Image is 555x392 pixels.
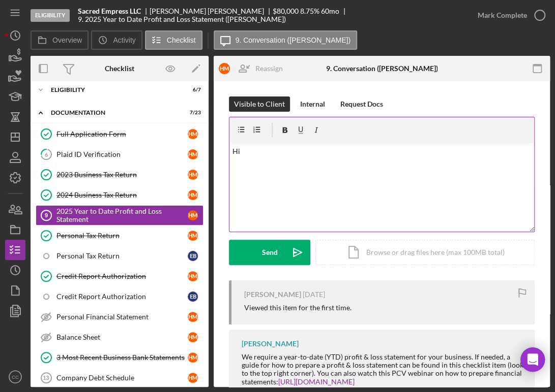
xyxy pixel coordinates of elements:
button: Visible to Client [229,96,290,112]
div: We require a year-to-date (YTD) profit & loss statement for your business. If needed, a guide for... [242,353,524,385]
div: Full Application Form [56,130,188,138]
div: Personal Tax Return [56,252,188,260]
label: Overview [52,36,82,44]
div: 3 Most Recent Business Bank Statements [56,353,188,362]
p: Hi [232,146,532,157]
a: Personal Tax ReturnEB [36,246,203,266]
div: [PERSON_NAME] [PERSON_NAME] [150,7,273,15]
button: CC [5,367,25,387]
a: 2024 Business Tax ReturnHM [36,185,203,205]
div: Request Docs [340,96,383,112]
div: H M [188,149,198,159]
div: E B [188,291,198,302]
a: Personal Tax ReturnHM [36,225,203,246]
div: H M [188,170,198,180]
a: [URL][DOMAIN_NAME] [278,377,355,386]
div: 2023 Business Tax Return [56,171,188,179]
div: Eligibility [51,87,176,93]
div: Plaid ID Verification [56,150,188,158]
button: Internal [295,96,330,112]
div: Company Debt Schedule [56,374,188,382]
label: Checklist [167,36,196,44]
button: 9. Conversation ([PERSON_NAME]) [214,30,357,50]
div: Checklist [105,64,134,73]
label: 9. Conversation ([PERSON_NAME]) [236,36,350,44]
div: Send [262,240,278,265]
div: Viewed this item for the first time. [244,304,352,312]
div: [PERSON_NAME] [244,290,301,299]
div: H M [188,373,198,383]
div: Internal [300,96,325,112]
div: Personal Tax Return [56,232,188,240]
a: 3 Most Recent Business Bank StatementsHM [36,347,203,368]
tspan: 9 [45,212,48,218]
button: Request Docs [335,96,388,112]
div: Visible to Client [234,96,285,112]
button: Activity [91,30,142,50]
tspan: 6 [45,151,48,157]
div: 6 / 7 [183,87,201,93]
a: 6Plaid ID VerificationHM [36,144,203,165]
a: Full Application FormHM [36,124,203,144]
button: Send [229,240,310,265]
div: H M [188,312,198,322]
div: H M [219,63,230,74]
div: H M [188,190,198,200]
a: 2023 Business Tax ReturnHM [36,165,203,185]
div: 2025 Year to Date Profit and Loss Statement [56,207,188,223]
div: Eligibility [31,9,70,22]
a: Personal Financial StatementHM [36,307,203,327]
button: HMReassign [214,58,293,79]
div: Documentation [51,110,176,116]
div: Personal Financial Statement [56,313,188,321]
div: Mark Complete [478,5,527,25]
div: H M [188,352,198,363]
div: Credit Report Authorization [56,272,188,280]
a: Credit Report AuthorizationEB [36,286,203,307]
div: 2024 Business Tax Return [56,191,188,199]
div: H M [188,231,198,241]
button: Checklist [145,30,202,50]
button: Overview [31,30,89,50]
div: H M [188,332,198,342]
b: Sacred Empress LLC [78,7,141,15]
div: H M [188,129,198,139]
div: Open Intercom Messenger [520,347,545,372]
a: 92025 Year to Date Profit and Loss StatementHM [36,205,203,225]
div: H M [188,271,198,281]
a: Balance SheetHM [36,327,203,347]
a: 13Company Debt ScheduleHM [36,368,203,388]
div: [PERSON_NAME] [242,340,299,348]
span: $80,000 [273,7,299,15]
div: Reassign [255,58,283,79]
label: Activity [113,36,135,44]
div: 8.75 % [300,7,319,15]
tspan: 13 [43,375,49,381]
div: Balance Sheet [56,333,188,341]
div: 60 mo [321,7,339,15]
div: Credit Report Authorization [56,292,188,301]
div: 9. Conversation ([PERSON_NAME]) [326,64,437,73]
button: Mark Complete [468,5,550,25]
div: 9. 2025 Year to Date Profit and Loss Statement ([PERSON_NAME]) [78,15,286,23]
div: E B [188,251,198,261]
text: CC [12,374,19,380]
div: 7 / 23 [183,110,201,116]
time: 2025-10-11 00:17 [303,290,325,299]
a: Credit Report AuthorizationHM [36,266,203,286]
div: H M [188,210,198,220]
